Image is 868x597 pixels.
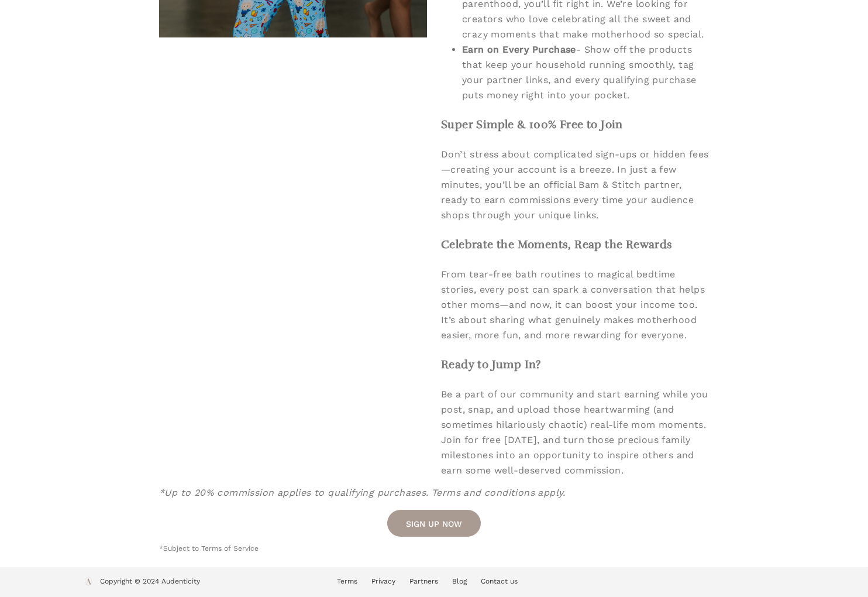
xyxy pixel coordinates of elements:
[159,487,566,498] em: *Up to 20% commission applies to qualifying purchases. Terms and conditions apply.
[441,358,709,372] h1: Ready to Jump In?
[462,44,576,55] strong: Earn on Every Purchase
[441,238,709,252] h1: Celebrate the Moments, Reap the Rewards
[409,577,438,585] a: Partners
[441,132,709,238] div: Don’t stress about complicated sign-ups or hidden fees—creating your account is a breeze. In just...
[462,42,709,103] li: - Show off the products that keep your household running smoothly, tag your partner links, and ev...
[337,577,357,585] a: Terms
[387,510,481,537] a: SIGN UP NOW
[481,577,518,585] a: Contact us
[441,387,709,478] div: Be a part of our community and start earning while you post, snap, and upload those heartwarming ...
[441,252,709,358] div: From tear-free bath routines to magical bedtime stories, every post can spark a conversation that...
[452,577,467,585] a: Blog
[159,544,709,553] p: *Subject to Terms of Service
[100,577,200,588] p: Copyright © 2024 Audenticity
[371,577,395,585] a: Privacy
[441,118,709,132] h1: Super Simple & 100% Free to Join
